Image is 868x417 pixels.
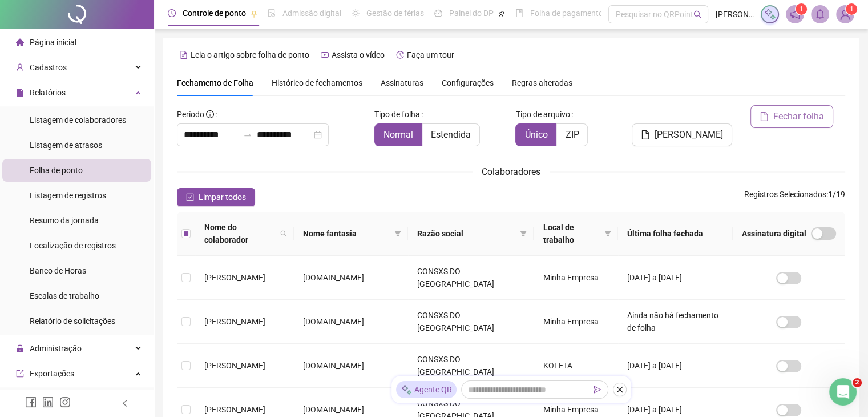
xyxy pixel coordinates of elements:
[408,300,534,344] td: CONSXS DO [GEOGRAPHIC_DATA]
[206,110,214,118] span: info-circle
[30,291,99,300] span: Escalas de trabalho
[374,108,420,121] span: Tipo de folha
[30,216,99,225] span: Resumo da jornada
[655,128,723,142] span: [PERSON_NAME]
[177,188,255,206] button: Limpar todos
[837,6,854,23] img: 36607
[199,191,246,203] span: Limpar todos
[815,9,825,19] span: bell
[30,369,74,378] span: Exportações
[183,9,246,18] span: Controle de ponto
[268,9,276,17] span: file-done
[602,219,613,248] span: filter
[693,10,702,19] span: search
[449,9,494,18] span: Painel do DP
[30,344,82,353] span: Administração
[618,256,733,300] td: [DATE] a [DATE]
[534,256,618,300] td: Minha Empresa
[16,370,24,378] span: export
[294,344,408,388] td: [DOMAIN_NAME]
[30,88,66,97] span: Relatórios
[434,9,442,17] span: dashboard
[846,3,857,15] sup: Atualize o seu contato no menu Meus Dados
[191,50,309,59] span: Leia o artigo sobre folha de ponto
[750,105,833,128] button: Fechar folha
[303,227,390,240] span: Nome fantasia
[30,166,83,175] span: Folha de ponto
[243,130,252,139] span: to
[616,386,624,394] span: close
[30,241,116,250] span: Localização de registros
[332,50,385,59] span: Assista o vídeo
[543,221,600,246] span: Local de trabalho
[30,115,126,125] span: Listagem de colaboradores
[534,344,618,388] td: KOLETA
[744,188,845,206] span: : 1 / 19
[177,78,253,87] span: Fechamento de Folha
[520,230,527,237] span: filter
[16,89,24,97] span: file
[30,38,76,47] span: Página inicial
[392,225,403,242] span: filter
[204,273,265,282] span: [PERSON_NAME]
[417,227,516,240] span: Razão social
[715,8,754,21] span: [PERSON_NAME]
[408,344,534,388] td: CONSXS DO [GEOGRAPHIC_DATA]
[352,9,360,17] span: sun
[16,63,24,71] span: user-add
[518,225,529,242] span: filter
[280,230,287,237] span: search
[829,378,857,406] iframe: Intercom live chat
[604,230,611,237] span: filter
[594,386,601,394] span: send
[800,5,804,13] span: 1
[498,10,505,17] span: pushpin
[168,9,176,17] span: clock-circle
[278,219,289,248] span: search
[381,79,423,87] span: Assinaturas
[408,256,534,300] td: CONSXS DO [GEOGRAPHIC_DATA]
[16,344,24,352] span: lock
[618,344,733,388] td: [DATE] a [DATE]
[742,227,806,240] span: Assinatura digital
[321,51,329,59] span: youtube
[383,129,413,140] span: Normal
[790,9,800,19] span: notification
[530,9,603,18] span: Folha de pagamento
[294,256,408,300] td: [DOMAIN_NAME]
[796,3,807,15] sup: 1
[16,38,24,46] span: home
[59,396,71,408] span: instagram
[482,166,540,177] span: Colaboradores
[204,317,265,326] span: [PERSON_NAME]
[204,361,265,370] span: [PERSON_NAME]
[204,221,276,246] span: Nome do colaborador
[515,9,523,17] span: book
[177,110,204,119] span: Período
[30,316,115,326] span: Relatório de solicitações
[442,79,494,87] span: Configurações
[42,396,54,408] span: linkedin
[294,300,408,344] td: [DOMAIN_NAME]
[394,230,401,237] span: filter
[401,384,412,396] img: sparkle-icon.fc2bf0ac1784a2077858766a79e2daf3.svg
[30,63,67,72] span: Cadastros
[641,130,650,139] span: file
[282,9,341,18] span: Admissão digital
[618,212,733,256] th: Última folha fechada
[515,108,570,121] span: Tipo de arquivo
[121,399,129,407] span: left
[366,9,424,18] span: Gestão de férias
[25,396,37,408] span: facebook
[251,10,257,17] span: pushpin
[204,405,265,414] span: [PERSON_NAME]
[632,123,732,146] button: [PERSON_NAME]
[243,130,252,139] span: swap-right
[627,311,718,332] span: Ainda não há fechamento de folha
[30,266,86,275] span: Banco de Horas
[396,381,457,398] div: Agente QR
[565,129,579,140] span: ZIP
[431,129,471,140] span: Estendida
[186,193,194,201] span: check-square
[524,129,547,140] span: Único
